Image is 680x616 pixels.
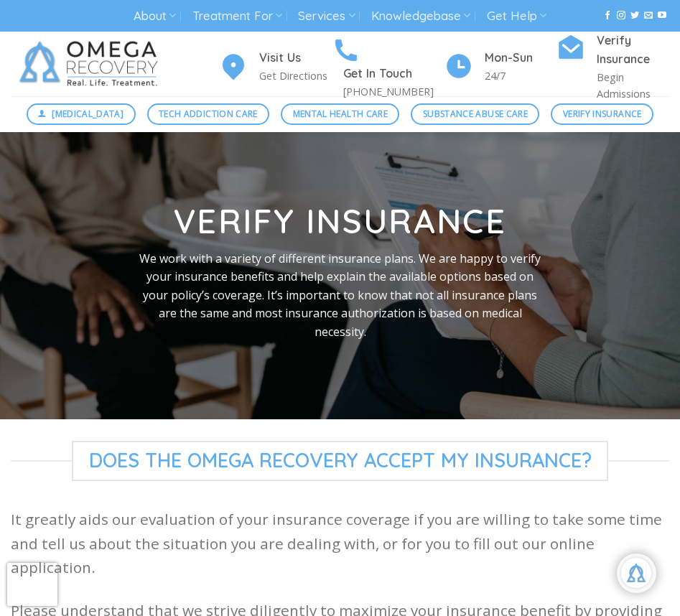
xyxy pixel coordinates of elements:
h4: Verify Insurance [597,32,669,69]
span: Tech Addiction Care [159,107,258,121]
a: Verify Insurance Begin Admissions [556,32,669,102]
span: [MEDICAL_DATA] [52,107,124,121]
a: Get Help [487,3,546,29]
a: Send us an email [644,11,653,21]
span: Verify Insurance [563,107,642,121]
a: Substance Abuse Care [411,103,539,125]
span: Does The Omega Recovery Accept My Insurance? [72,441,609,481]
a: Follow on Facebook [603,11,612,21]
span: Substance Abuse Care [423,107,528,121]
a: Services [298,3,355,29]
a: Follow on YouTube [658,11,666,21]
a: Verify Insurance [551,103,653,125]
a: Follow on Instagram [617,11,625,21]
a: Follow on Twitter [630,11,639,21]
a: Tech Addiction Care [147,103,270,125]
a: Get In Touch [PHONE_NUMBER] [332,34,444,100]
h4: Get In Touch [343,65,444,83]
p: Get Directions [259,67,332,84]
a: Knowledgebase [371,3,470,29]
a: Treatment For [192,3,282,29]
p: 24/7 [485,67,557,84]
p: [PHONE_NUMBER] [343,83,444,100]
img: Omega Recovery [11,32,172,96]
p: Begin Admissions [597,69,669,102]
p: We work with a variety of different insurance plans. We are happy to verify your insurance benefi... [136,250,544,342]
span: Mental Health Care [293,107,388,121]
a: [MEDICAL_DATA] [27,103,136,125]
p: It greatly aids our evaluation of your insurance coverage if you are willing to take some time an... [11,508,669,579]
strong: Verify Insurance [174,200,506,242]
h4: Mon-Sun [485,49,557,67]
a: About [134,3,176,29]
h4: Visit Us [259,49,332,67]
a: Mental Health Care [281,103,399,125]
a: Visit Us Get Directions [219,49,332,84]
